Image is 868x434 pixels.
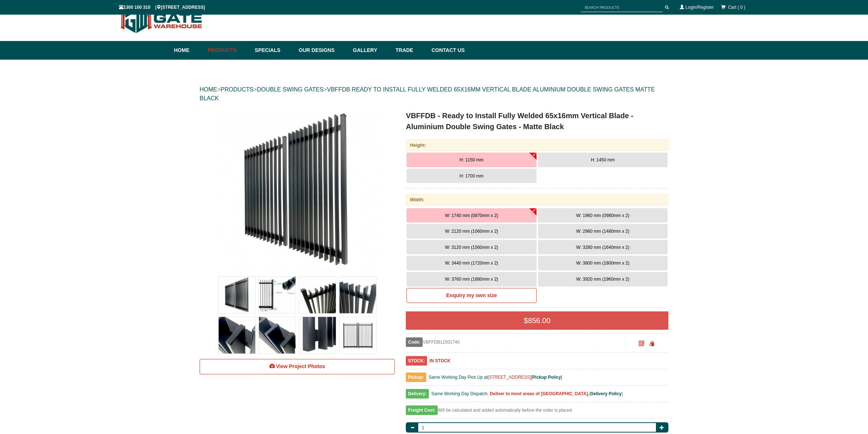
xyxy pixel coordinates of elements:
[488,375,531,380] a: [STREET_ADDRESS]
[538,256,668,270] button: W: 3600 mm (1800mm x 2)
[576,245,629,250] span: W: 3280 mm (1640mm x 2)
[406,406,668,419] div: Will be calculated and added automatically before the order is placed.
[590,391,622,396] a: Delivery Policy
[576,261,629,266] span: W: 3600 mm (1800mm x 2)
[119,5,205,10] span: 1300 100 310 | [STREET_ADDRESS]
[406,356,427,366] span: STOCK:
[576,229,629,234] span: W: 2960 mm (1480mm x 2)
[259,277,296,313] img: VBFFDB - Ready to Install Fully Welded 65x16mm Vertical Blade - Aluminium Double Swing Gates - Ma...
[533,375,561,380] a: Pickup Policy
[340,277,376,313] img: VBFFDB - Ready to Install Fully Welded 65x16mm Vertical Blade - Aluminium Double Swing Gates - Ma...
[445,245,498,250] span: W: 3120 mm (1560mm x 2)
[200,359,395,374] a: View Project Photos
[407,288,536,303] a: Enquiry my own size
[259,317,296,353] img: VBFFDB - Ready to Install Fully Welded 65x16mm Vertical Blade - Aluminium Double Swing Gates - Ma...
[406,405,438,415] span: Freight Cost:
[407,240,536,255] button: W: 3120 mm (1560mm x 2)
[340,317,376,353] img: VBFFDB - Ready to Install Fully Welded 65x16mm Vertical Blade - Aluminium Double Swing Gates - Ma...
[445,277,498,282] span: W: 3760 mm (1880mm x 2)
[406,373,426,382] span: Pickup:
[217,110,378,271] img: VBFFDB - Ready to Install Fully Welded 65x16mm Vertical Blade - Aluminium Double Swing Gates - Ma...
[538,240,668,255] button: W: 3280 mm (1640mm x 2)
[528,317,550,325] span: 856.00
[220,86,253,93] a: PRODUCTS
[581,3,663,12] input: SEARCH PRODUCTS
[728,5,745,10] span: Cart ( 0 )
[576,277,629,282] span: W: 3920 mm (1960mm x 2)
[406,194,668,205] div: Width:
[407,208,536,223] button: W: 1740 mm (0870mm x 2)
[392,41,428,60] a: Trade
[407,272,536,287] button: W: 3760 mm (1880mm x 2)
[407,153,536,167] button: H: 1150 mm
[406,389,429,399] span: Delivery:
[639,342,644,347] a: Click to enlarge and scan to share.
[407,169,536,183] button: H: 1700 mm
[257,86,323,93] a: DOUBLE SWING GATES
[538,224,668,239] button: W: 2960 mm (1480mm x 2)
[200,78,668,110] div: > > >
[174,41,204,60] a: Home
[119,4,204,37] img: Gate Warehouse
[406,110,668,132] h1: VBFFDB - Ready to Install Fully Welded 65x16mm Vertical Blade - Aluminium Double Swing Gates - Ma...
[406,337,624,347] div: VBFFDB11501740
[219,277,255,313] img: VBFFDB - Ready to Install Fully Welded 65x16mm Vertical Blade - Aluminium Double Swing Gates - Ma...
[299,317,336,353] img: VBFFDB - Ready to Install Fully Welded 65x16mm Vertical Blade - Aluminium Double Swing Gates - Ma...
[219,317,255,353] img: VBFFDB - Ready to Install Fully Welded 65x16mm Vertical Blade - Aluminium Double Swing Gates - Ma...
[649,341,654,347] span: Click to copy the URL
[295,41,349,60] a: Our Designs
[429,375,562,380] span: Same Working Day Pick Up at [ ]
[251,41,295,60] a: Specials
[445,213,498,218] span: W: 1740 mm (0870mm x 2)
[428,41,465,60] a: Contact Us
[591,157,615,162] span: H: 1450 mm
[430,358,450,363] b: IN STOCK
[460,173,483,179] span: H: 1700 mm
[299,277,336,313] img: VBFFDB - Ready to Install Fully Welded 65x16mm Vertical Blade - Aluminium Double Swing Gates - Ma...
[204,41,251,60] a: Products
[490,391,589,396] b: Deliver to most areas of [GEOGRAPHIC_DATA].
[686,5,714,10] a: Login/Register
[576,213,629,218] span: W: 1960 mm (0980mm x 2)
[446,292,497,298] b: Enquiry my own size
[406,311,668,330] div: $
[460,157,483,162] span: H: 1150 mm
[276,363,325,369] span: View Project Photos
[431,391,489,396] span: Same Working Day Dispatch.
[406,139,668,151] div: Height:
[407,224,536,239] button: W: 2120 mm (1060mm x 2)
[406,337,423,347] span: Code:
[445,261,498,266] span: W: 3440 mm (1720mm x 2)
[200,86,655,101] a: VBFFDB READY TO INSTALL FULLY WELDED 65X16MM VERTICAL BLADE ALUMINIUM DOUBLE SWING GATES MATTE BLACK
[200,110,394,271] a: VBFFDB - Ready to Install Fully Welded 65x16mm Vertical Blade - Aluminium Double Swing Gates - Ma...
[445,229,498,234] span: W: 2120 mm (1060mm x 2)
[200,86,217,93] a: HOME
[407,256,536,270] button: W: 3440 mm (1720mm x 2)
[538,208,668,223] button: W: 1960 mm (0980mm x 2)
[406,389,668,402] div: [ ]
[538,153,668,167] button: H: 1450 mm
[538,272,668,287] button: W: 3920 mm (1960mm x 2)
[349,41,392,60] a: Gallery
